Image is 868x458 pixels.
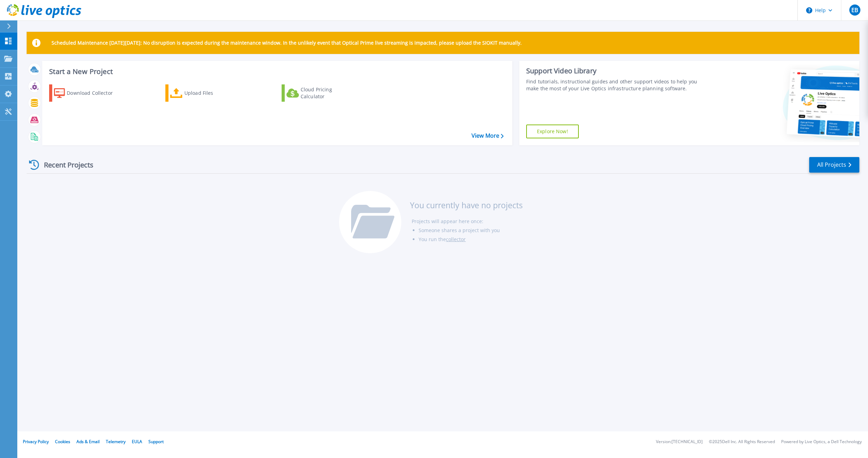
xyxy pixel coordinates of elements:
[781,440,862,444] li: Powered by Live Optics, a Dell Technology
[55,439,70,445] a: Cookies
[709,440,775,444] li: © 2025 Dell Inc. All Rights Reserved
[301,86,356,100] div: Cloud Pricing Calculator
[446,236,466,242] a: collector
[410,201,523,209] h3: You currently have no projects
[49,68,503,75] h3: Start a New Project
[23,439,49,445] a: Privacy Policy
[419,235,523,244] li: You run the
[412,217,523,226] li: Projects will appear here once:
[526,66,702,75] div: Support Video Library
[184,86,240,100] div: Upload Files
[809,157,859,173] a: All Projects
[165,84,243,102] a: Upload Files
[282,84,359,102] a: Cloud Pricing Calculator
[52,40,522,46] p: Scheduled Maintenance [DATE][DATE]: No disruption is expected during the maintenance window. In t...
[148,439,164,445] a: Support
[526,78,702,92] div: Find tutorials, instructional guides and other support videos to help you make the most of your L...
[132,439,142,445] a: EULA
[851,7,858,13] span: EB
[27,156,103,173] div: Recent Projects
[106,439,126,445] a: Telemetry
[76,439,100,445] a: Ads & Email
[472,132,504,139] a: View More
[656,440,703,444] li: Version: [TECHNICAL_ID]
[419,226,523,235] li: Someone shares a project with you
[67,86,122,100] div: Download Collector
[49,84,126,102] a: Download Collector
[526,125,579,138] a: Explore Now!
